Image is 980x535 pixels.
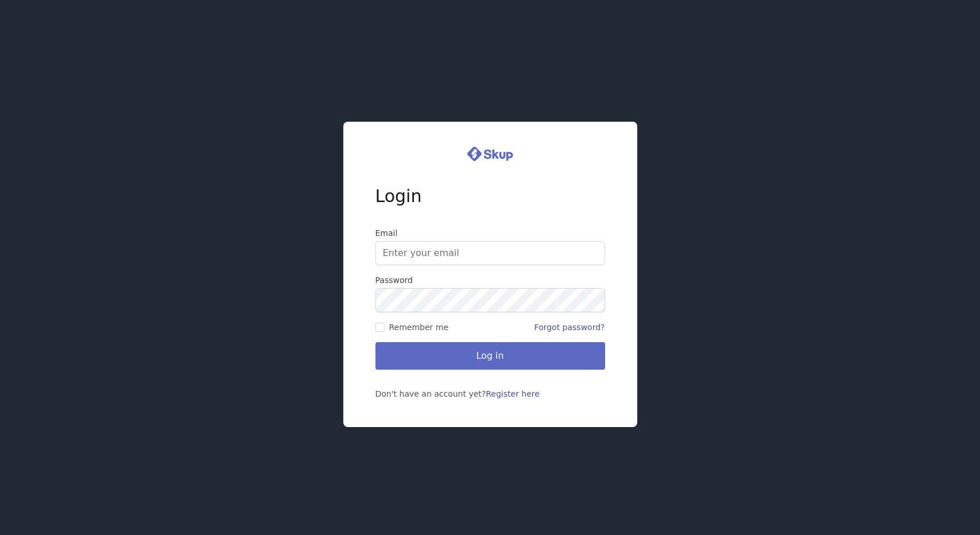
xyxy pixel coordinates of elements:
label: Email [375,227,605,239]
label: Password [375,274,605,286]
h1: Login [375,186,605,227]
a: Forgot password? [534,323,605,332]
button: Log in [375,342,605,370]
div: Don't have an account yet? [375,388,605,400]
a: Register here [486,389,540,398]
img: logo.svg [467,145,513,163]
input: Enter your email [375,241,605,265]
input: Remember me [375,323,385,332]
span: Remember me [389,321,449,333]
